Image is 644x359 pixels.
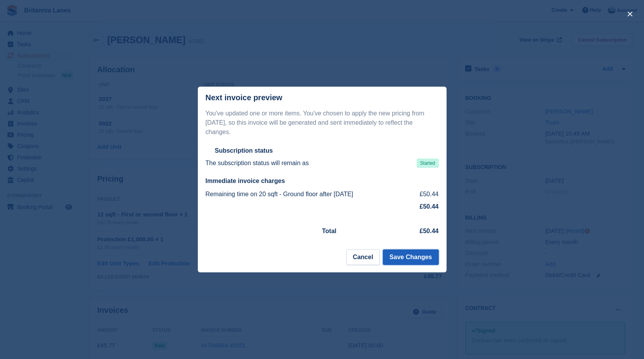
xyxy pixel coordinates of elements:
button: Cancel [346,249,380,265]
h2: Subscription status [215,147,273,155]
strong: £50.44 [420,228,439,234]
strong: Total [322,228,337,234]
strong: £50.44 [420,203,439,210]
h2: Immediate invoice charges [206,177,439,185]
button: Save Changes [383,249,438,265]
button: close [624,8,636,20]
p: Next invoice preview [206,93,283,102]
p: The subscription status will remain as [206,159,309,168]
span: Started [417,159,439,168]
td: Remaining time on 20 sqft - Ground floor after [DATE] [206,188,412,200]
p: You've updated one or more items. You've chosen to apply the new pricing from [DATE], so this inv... [206,109,439,137]
td: £50.44 [412,188,438,200]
